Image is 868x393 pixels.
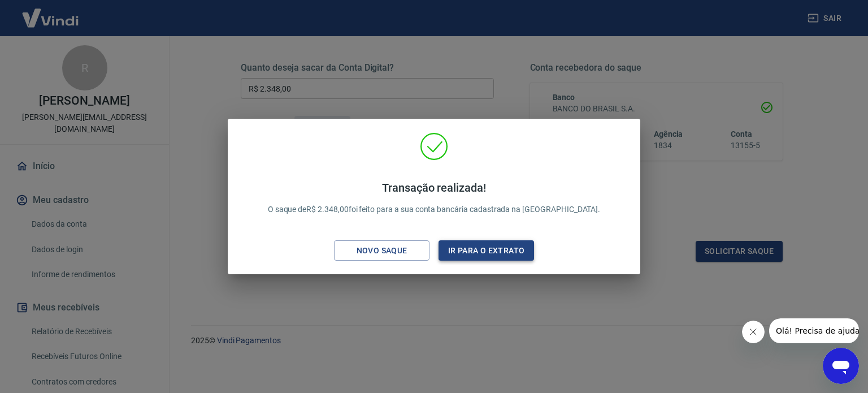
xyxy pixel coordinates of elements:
[823,348,859,384] iframe: Botão para abrir a janela de mensagens
[742,321,765,343] iframe: Fechar mensagem
[334,240,429,261] button: Novo saque
[268,181,601,215] p: O saque de R$ 2.348,00 foi feito para a sua conta bancária cadastrada na [GEOGRAPHIC_DATA].
[769,318,859,343] iframe: Mensagem da empresa
[268,181,601,195] h4: Transação realizada!
[7,8,95,17] span: Olá! Precisa de ajuda?
[439,240,534,261] button: Ir para o extrato
[343,244,421,258] div: Novo saque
